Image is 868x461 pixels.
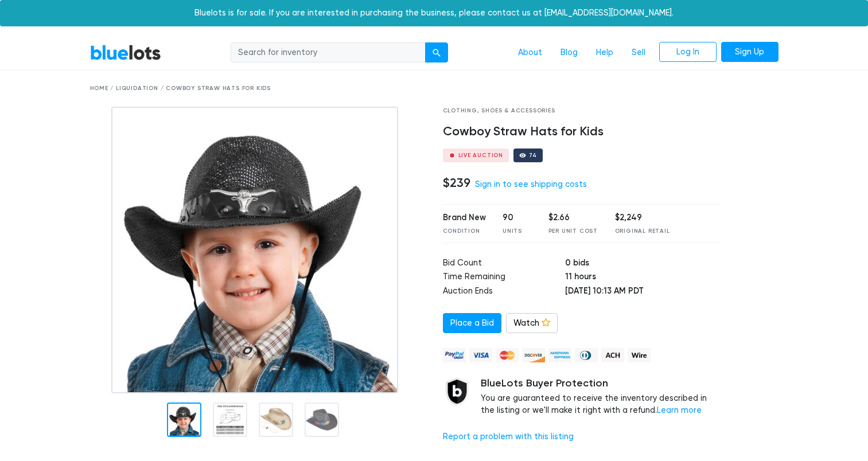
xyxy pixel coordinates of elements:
a: Log In [659,42,717,62]
div: Units [503,227,531,236]
a: Sign Up [721,42,779,62]
a: Report a problem with this listing [443,432,574,442]
img: ach-b7992fed28a4f97f893c574229be66187b9afb3f1a8d16a4691d3d3140a8ab00.png [601,348,624,362]
h4: $239 [443,175,470,190]
div: $2,249 [615,212,670,224]
a: BlueLots [90,44,161,61]
div: 90 [503,212,531,224]
a: About [509,42,551,64]
div: Home / Liquidation / Cowboy Straw Hats for Kids [90,84,779,93]
a: Blog [551,42,587,64]
a: Watch [506,313,558,334]
img: american_express-ae2a9f97a040b4b41f6397f7637041a5861d5f99d0716c09922aba4e24c8547d.png [548,348,571,362]
img: wire-908396882fe19aaaffefbd8e17b12f2f29708bd78693273c0e28e3a24408487f.png [628,348,651,362]
div: Live Auction [458,153,504,158]
a: Sign in to see shipping costs [475,179,587,189]
img: diners_club-c48f30131b33b1bb0e5d0e2dbd43a8bea4cb12cb2961413e2f4250e06c020426.png [575,348,598,362]
img: buyer_protection_shield-3b65640a83011c7d3ede35a8e5a80bfdfaa6a97447f0071c1475b91a4b0b3d01.png [443,377,472,406]
div: You are guaranteed to receive the inventory described in the listing or we'll make it right with ... [481,377,720,417]
div: Brand New [443,212,486,224]
td: Bid Count [443,257,566,271]
div: $2.66 [548,212,598,224]
img: 9116b4f7-c978-4b4f-8998-ae7e3a3d550c-1697098133.jpg [111,107,398,393]
div: Original Retail [615,227,670,236]
img: mastercard-42073d1d8d11d6635de4c079ffdb20a4f30a903dc55d1612383a1b395dd17f39.png [496,348,519,362]
td: [DATE] 10:13 AM PDT [565,285,719,299]
input: Search for inventory [231,42,426,63]
a: Sell [622,42,655,64]
h4: Cowboy Straw Hats for Kids [443,124,720,139]
h5: BlueLots Buyer Protection [481,377,720,390]
a: Help [587,42,622,64]
img: paypal_credit-80455e56f6e1299e8d57f40c0dcee7b8cd4ae79b9eccbfc37e2480457ba36de9.png [443,348,466,362]
td: 0 bids [565,257,719,271]
td: 11 hours [565,271,719,285]
a: Learn more [657,405,702,415]
img: visa-79caf175f036a155110d1892330093d4c38f53c55c9ec9e2c3a54a56571784bb.png [469,348,492,362]
div: Condition [443,227,486,236]
div: Clothing, Shoes & Accessories [443,107,720,115]
div: Per Unit Cost [548,227,598,236]
a: Place a Bid [443,313,501,334]
td: Time Remaining [443,271,566,285]
img: discover-82be18ecfda2d062aad2762c1ca80e2d36a4073d45c9e0ffae68cd515fbd3d32.png [522,348,545,362]
div: 74 [529,153,537,158]
td: Auction Ends [443,285,566,299]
